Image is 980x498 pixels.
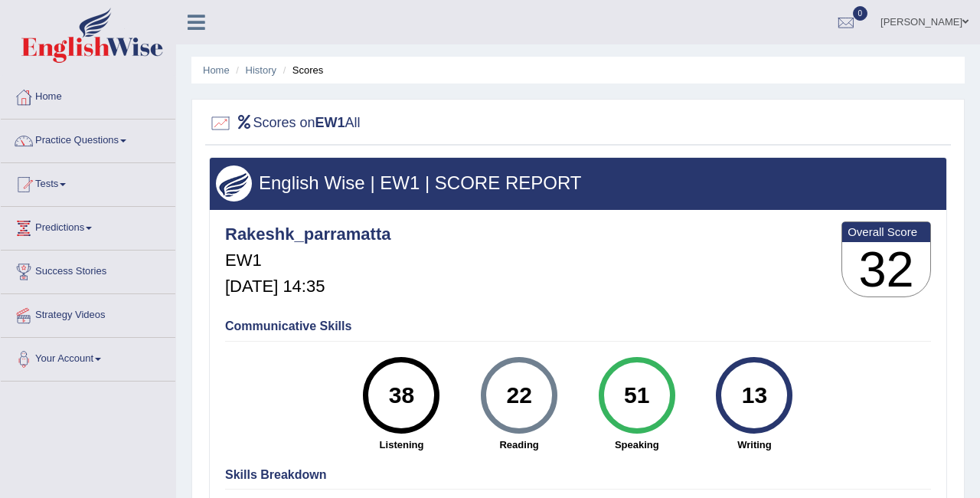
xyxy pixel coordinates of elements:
div: 22 [491,363,547,428]
a: Home [1,76,175,114]
img: wings.png [216,165,252,201]
h2: Scores on All [209,112,361,135]
h4: Rakeshk_parramatta [225,225,390,244]
div: 38 [374,363,430,428]
h3: 32 [842,242,930,297]
strong: Reading [468,437,570,452]
h4: Communicative Skills [225,319,931,333]
b: Overall Score [848,225,925,238]
a: Predictions [1,207,175,245]
a: History [246,64,276,76]
a: Strategy Videos [1,294,175,333]
h3: English Wise | EW1 | SCORE REPORT [216,173,940,193]
li: Scores [279,63,324,77]
span: 0 [853,6,868,21]
div: 13 [727,363,782,428]
a: Your Account [1,338,175,376]
div: 51 [609,363,665,428]
a: Tests [1,163,175,201]
h5: EW1 [225,251,390,270]
h5: [DATE] 14:35 [225,277,390,296]
a: Success Stories [1,251,175,289]
h4: Skills Breakdown [225,468,931,482]
strong: Listening [351,437,453,452]
a: Home [203,64,230,76]
strong: Writing [704,437,806,452]
b: EW1 [315,115,345,130]
strong: Speaking [586,437,688,452]
a: Practice Questions [1,120,175,158]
